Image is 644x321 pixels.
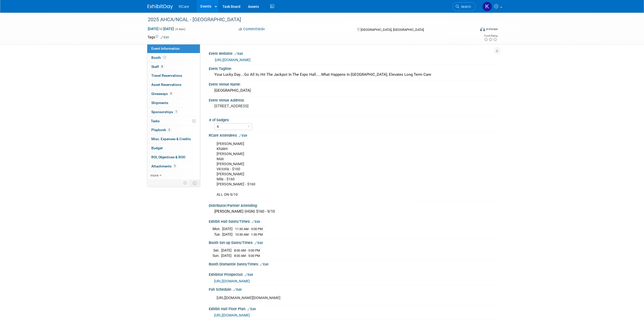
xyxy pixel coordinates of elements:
[147,153,200,162] a: ROI, Objectives & ROO
[169,92,173,95] span: 4
[151,46,180,51] span: Event Information
[361,28,424,32] span: [GEOGRAPHIC_DATA], [GEOGRAPHIC_DATA]
[452,2,476,11] a: Search
[147,162,200,171] a: Attachments3
[209,96,497,103] div: Event Venue Address:
[209,50,497,56] div: Event Website:
[209,271,497,277] div: Exhibitor Prospectus:
[213,232,222,237] td: Tue.
[213,253,221,258] td: Sun.
[148,27,174,31] span: [DATE] [DATE]
[213,248,221,253] td: Sat.
[214,279,250,283] a: [URL][DOMAIN_NAME]
[213,293,441,303] div: [URL][DOMAIN_NAME][DOMAIN_NAME]
[147,144,200,153] a: Budget
[209,81,497,87] div: Event Venue Name:
[151,128,171,132] span: Playbook
[459,5,471,9] span: Search
[213,139,441,200] div: [PERSON_NAME] Khalen [PERSON_NAME] Max [PERSON_NAME] Victoria - $160 [PERSON_NAME] Mila - $160 [P...
[190,180,200,186] td: Toggle Event Tabs
[150,173,158,177] span: more
[235,227,263,231] span: 11:30 AM - 3:00 PM
[160,65,164,68] span: 8
[215,58,251,62] a: [URL][DOMAIN_NAME]
[151,146,163,150] span: Budget
[148,35,169,40] td: Tags
[173,164,177,168] span: 3
[214,313,250,317] a: [URL][DOMAIN_NAME]
[151,137,191,141] span: Misc. Expenses & Credits
[167,128,171,132] span: 5
[260,263,268,266] a: Edit
[482,2,492,11] img: Khalen Ryberg
[213,226,222,232] td: Mon.
[255,241,263,245] a: Edit
[161,36,169,39] a: Edit
[209,260,497,267] div: Booth Dismantle Dates/Times:
[222,226,233,232] td: [DATE]
[151,119,160,123] span: Tasks
[151,155,185,159] span: ROI, Objectives & ROO
[175,28,185,31] span: (4 days)
[158,27,163,31] span: to
[147,80,200,89] a: Asset Reservations
[233,288,242,291] a: Edit
[234,249,260,252] span: 8:00 AM - 5:00 PM
[151,56,167,60] span: Booth
[245,273,253,277] a: Edit
[486,27,498,31] div: In-Person
[209,202,497,208] div: Distributor/Partner Attending:
[237,27,267,32] button: Committed
[151,65,164,69] span: Staff
[147,53,200,62] a: Booth
[222,232,233,237] td: [DATE]
[209,132,497,138] div: RCare Attendees:
[209,65,497,71] div: Event Tagline:
[235,52,243,56] a: Edit
[234,254,260,258] span: 8:00 AM - 5:00 PM
[147,71,200,80] a: Travel Reservations
[214,104,323,108] pre: [STREET_ADDRESS]
[480,27,485,31] img: Format-Inperson.png
[484,35,497,37] div: Event Rating
[162,56,167,59] span: Booth not reserved yet
[147,62,200,71] a: Staff8
[151,73,182,78] span: Travel Reservations
[147,171,200,180] a: more
[147,98,200,107] a: Shipments
[151,92,173,96] span: Giveaways
[147,89,200,98] a: Giveaways4
[235,233,263,236] span: 10:30 AM - 1:30 PM
[151,83,181,87] span: Asset Reservations
[213,87,493,94] div: [GEOGRAPHIC_DATA]
[213,71,493,79] div: Your Lucky Day....Go All In, Hit The Jackpot In The Expo Hall.....What Happens In [GEOGRAPHIC_DAT...
[151,101,168,105] span: Shipments
[209,116,494,122] div: # of badges:
[179,5,189,9] span: RCare
[209,286,497,292] div: Full Schedule:
[147,135,200,143] a: Misc. Expenses & Credits
[151,164,177,168] span: Attachments
[446,26,498,34] div: Event Format
[147,117,200,126] a: Tasks
[252,220,260,224] a: Edit
[174,110,178,114] span: 1
[151,110,178,114] span: Sponsorships
[221,253,232,258] td: [DATE]
[147,108,200,116] a: Sponsorships1
[239,134,247,137] a: Edit
[181,180,190,186] td: Personalize Event Tab Strip
[147,126,200,134] a: Playbook5
[213,208,493,215] div: [PERSON_NAME] (HGN) $160 - 9/10
[209,305,497,312] div: Exhibit Hall Floor Plan:
[148,4,173,9] img: ExhibitDay
[247,307,256,311] a: Edit
[147,44,200,53] a: Event Information
[209,218,497,224] div: Exhibit Hall Dates/Times:
[146,15,468,24] div: 2025 AHCA/NCAL - [GEOGRAPHIC_DATA]
[209,239,497,245] div: Booth Set-up Dates/Times:
[221,248,232,253] td: [DATE]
